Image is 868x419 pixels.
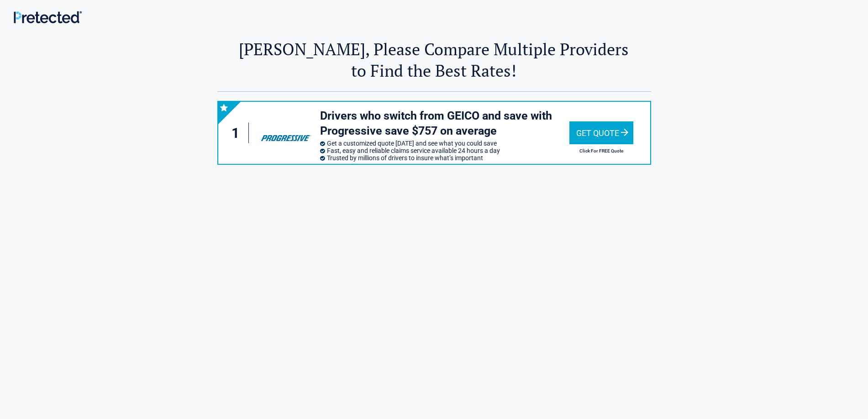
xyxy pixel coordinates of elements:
[227,123,249,143] div: 1
[320,154,569,162] li: Trusted by millions of drivers to insure what’s important
[320,109,569,138] h3: Drivers who switch from GEICO and save with Progressive save $757 on average
[217,38,651,81] h2: [PERSON_NAME], Please Compare Multiple Providers to Find the Best Rates!
[569,121,633,144] div: Get Quote
[320,140,569,147] li: Get a customized quote [DATE] and see what you could save
[257,119,315,147] img: progressive's logo
[320,147,569,154] li: Fast, easy and reliable claims service available 24 hours a day
[569,148,633,153] h2: Click For FREE Quote
[14,11,82,23] img: Main Logo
